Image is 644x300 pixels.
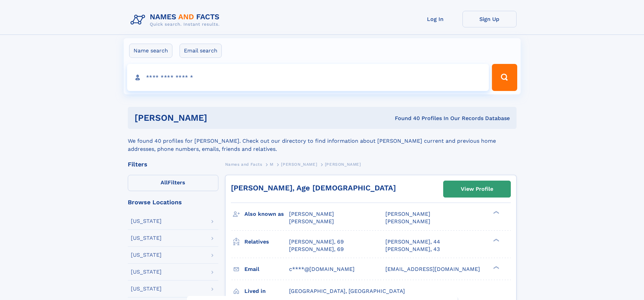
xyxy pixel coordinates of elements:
span: All [161,179,168,186]
div: [US_STATE] [131,218,162,224]
span: [EMAIL_ADDRESS][DOMAIN_NAME] [385,266,480,272]
a: [PERSON_NAME], 69 [289,238,344,246]
span: [PERSON_NAME] [385,211,430,217]
div: ❯ [492,265,500,270]
h1: [PERSON_NAME] [135,114,301,122]
img: Logo Names and Facts [128,11,225,29]
span: [PERSON_NAME] [289,218,334,225]
div: Found 40 Profiles In Our Records Database [301,115,510,122]
h3: Relatives [244,236,289,248]
div: View Profile [461,181,493,197]
span: [GEOGRAPHIC_DATA], [GEOGRAPHIC_DATA] [289,288,405,294]
span: M [270,162,273,167]
a: [PERSON_NAME], 69 [289,246,344,253]
h3: Also known as [244,208,289,220]
span: [PERSON_NAME] [289,211,334,217]
span: [PERSON_NAME] [281,162,317,167]
input: search input [127,64,489,91]
a: [PERSON_NAME] [281,160,317,168]
a: [PERSON_NAME], 43 [385,246,440,253]
a: [PERSON_NAME], 44 [385,238,440,246]
a: View Profile [444,181,510,197]
div: ❯ [492,210,500,215]
div: [US_STATE] [131,286,162,292]
label: Name search [129,44,172,58]
div: ❯ [492,238,500,242]
div: Browse Locations [128,199,218,205]
a: Log In [408,11,462,27]
a: Sign Up [462,11,517,27]
a: M [270,160,273,168]
div: [US_STATE] [131,252,162,258]
span: [PERSON_NAME] [385,218,430,225]
span: [PERSON_NAME] [325,162,361,167]
label: Filters [128,175,218,191]
a: [PERSON_NAME], Age [DEMOGRAPHIC_DATA] [231,184,396,192]
h3: Email [244,263,289,275]
a: Names and Facts [225,160,262,168]
button: Search Button [492,64,517,91]
div: We found 40 profiles for [PERSON_NAME]. Check out our directory to find information about [PERSON... [128,129,517,153]
div: [US_STATE] [131,235,162,241]
div: Filters [128,161,218,167]
h3: Lived in [244,285,289,297]
div: [US_STATE] [131,269,162,275]
label: Email search [180,44,222,58]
